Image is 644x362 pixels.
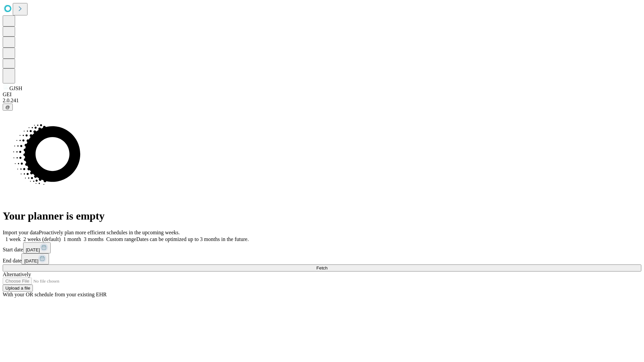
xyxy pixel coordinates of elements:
div: End date [3,253,641,264]
span: Import your data [3,230,39,235]
button: Upload a file [3,285,33,292]
div: GEI [3,92,641,98]
span: [DATE] [24,258,38,263]
span: Fetch [316,265,327,270]
span: With your OR schedule from your existing EHR [3,292,107,297]
button: [DATE] [23,242,51,253]
span: @ [5,105,10,110]
div: 2.0.241 [3,98,641,104]
span: Custom range [106,236,136,242]
span: 1 week [5,236,21,242]
span: Alternatively [3,271,31,277]
span: 3 months [84,236,104,242]
div: Start date [3,242,641,253]
span: 2 weeks (default) [23,236,61,242]
span: 1 month [63,236,81,242]
h1: Your planner is empty [3,210,641,222]
span: GJSH [9,85,22,91]
span: [DATE] [26,247,40,252]
span: Dates can be optimized up to 3 months in the future. [136,236,249,242]
span: Proactively plan more efficient schedules in the upcoming weeks. [39,230,180,235]
button: [DATE] [21,253,49,264]
button: @ [3,104,13,111]
button: Fetch [3,264,641,271]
